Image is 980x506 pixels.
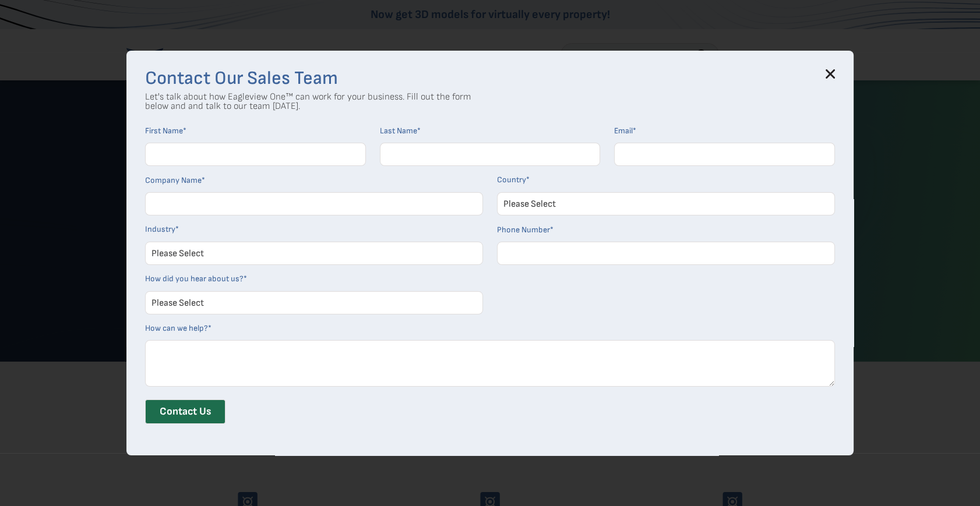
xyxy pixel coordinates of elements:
[497,225,550,235] span: Phone Number
[145,323,208,333] span: How can we help?
[145,274,244,284] span: How did you hear about us?
[145,93,471,111] p: Let's talk about how Eagleview One™ can work for your business. Fill out the form below and and t...
[145,224,175,234] span: Industry
[145,69,835,88] h3: Contact Our Sales Team
[145,126,183,136] span: First Name
[380,126,417,136] span: Last Name
[145,399,225,424] input: Contact Us
[497,175,526,185] span: Country
[614,126,633,136] span: Email
[145,175,202,185] span: Company Name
